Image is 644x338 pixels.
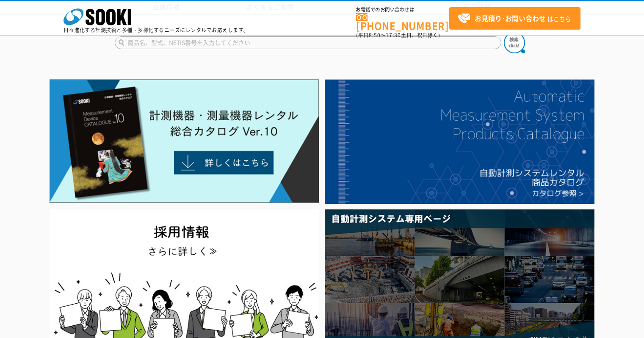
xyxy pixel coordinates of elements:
[458,12,571,25] span: はこちら
[50,80,319,203] img: Catalog Ver10
[475,13,546,23] strong: お見積り･お問い合わせ
[115,36,501,49] input: 商品名、型式、NETIS番号を入力してください
[64,27,249,33] p: 日々進化する計測技術と多種・多様化するニーズにレンタルでお応えします。
[356,7,449,12] span: お電話でのお問い合わせは
[504,32,525,53] img: btn_search.png
[386,31,401,39] span: 17:30
[325,80,594,204] img: 自動計測システムカタログ
[369,31,381,39] span: 8:50
[449,7,580,30] a: お見積り･お問い合わせはこちら
[356,31,440,39] span: (平日 ～ 土日、祝日除く)
[356,13,449,30] a: [PHONE_NUMBER]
